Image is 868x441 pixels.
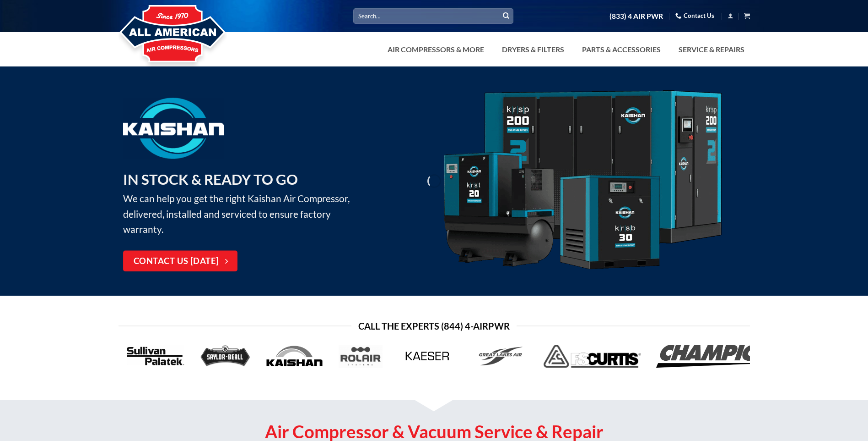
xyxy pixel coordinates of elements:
a: Contact Us [675,9,714,23]
img: Kaishan [123,98,224,159]
button: Submit [499,9,513,23]
span: Contact Us [DATE] [134,255,219,268]
a: Service & Repairs [673,40,750,59]
a: Login [728,10,733,22]
img: Kaishan [441,90,724,272]
input: Search… [353,8,513,23]
a: Dryers & Filters [496,40,570,59]
p: We can help you get the right Kaishan Air Compressor, delivered, installed and serviced to ensure... [123,168,363,237]
a: Air Compressors & More [382,40,490,59]
span: Call the Experts (844) 4-AirPwr [358,319,510,333]
strong: IN STOCK & READY TO GO [123,171,298,188]
a: Parts & Accessories [577,40,666,59]
a: (833) 4 AIR PWR [609,8,663,24]
a: Contact Us [DATE] [123,251,237,272]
